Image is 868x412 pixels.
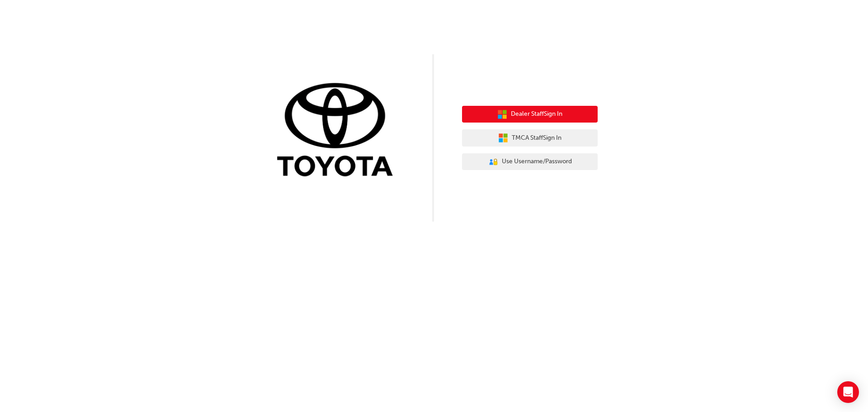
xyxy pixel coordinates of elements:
span: Dealer Staff Sign In [511,109,562,119]
span: TMCA Staff Sign In [512,133,561,143]
img: Trak [270,81,406,181]
button: TMCA StaffSign In [462,129,598,147]
button: Use Username/Password [462,153,598,170]
span: Use Username/Password [502,156,572,167]
div: Open Intercom Messenger [837,381,859,403]
button: Dealer StaffSign In [462,106,598,123]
